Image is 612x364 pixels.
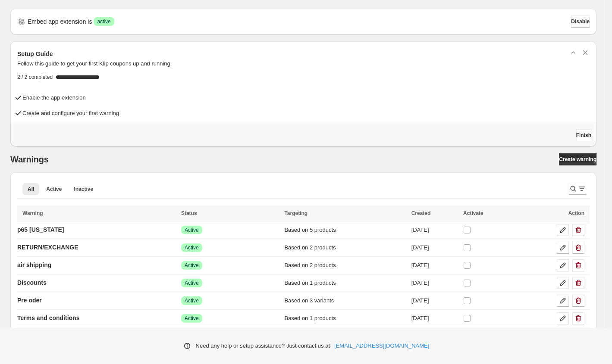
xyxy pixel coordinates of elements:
[411,314,458,323] div: [DATE]
[576,129,591,141] button: Finish
[185,297,199,304] span: Active
[411,243,458,252] div: [DATE]
[284,314,406,323] div: Based on 1 products
[17,296,42,305] p: Pre oder
[559,156,596,163] span: Create warning
[17,276,47,289] a: Discounts
[181,210,197,216] span: Status
[17,240,78,254] a: RETURN/EXCHANGE
[569,183,586,195] button: Search and filter results
[185,280,199,286] span: Active
[17,261,51,269] p: air shipping
[97,18,110,25] span: active
[17,50,53,58] h3: Setup Guide
[411,261,458,270] div: [DATE]
[411,226,458,234] div: [DATE]
[411,279,458,287] div: [DATE]
[284,296,406,305] div: Based on 3 variants
[571,18,590,25] span: Disable
[463,210,483,216] span: Activate
[185,262,199,269] span: Active
[17,258,51,272] a: air shipping
[17,311,79,325] a: Terms and conditions
[411,296,458,305] div: [DATE]
[17,74,53,81] span: 2 / 2 completed
[284,243,406,252] div: Based on 2 products
[17,225,64,234] p: p65 [US_STATE]
[568,210,584,216] span: Action
[284,226,406,234] div: Based on 5 products
[576,132,591,139] span: Finish
[185,244,199,251] span: Active
[22,210,43,216] span: Warning
[571,16,590,28] button: Disable
[185,227,199,233] span: Active
[17,293,42,307] a: Pre oder
[185,315,199,322] span: Active
[46,186,62,193] span: Active
[17,314,79,322] p: Terms and conditions
[334,342,429,350] a: [EMAIL_ADDRESS][DOMAIN_NAME]
[22,93,86,102] h4: Enable the app extension
[17,223,64,236] a: p65 [US_STATE]
[17,278,47,287] p: Discounts
[284,210,308,216] span: Targeting
[28,186,34,193] span: All
[17,243,78,252] p: RETURN/EXCHANGE
[284,261,406,270] div: Based on 2 products
[559,153,596,165] a: Create warning
[17,59,590,68] p: Follow this guide to get your first Klip coupons up and running.
[22,109,119,118] h4: Create and configure your first warning
[28,17,92,26] p: Embed app extension is
[10,154,49,165] h2: Warnings
[411,210,431,216] span: Created
[284,279,406,287] div: Based on 1 products
[74,186,93,193] span: Inactive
